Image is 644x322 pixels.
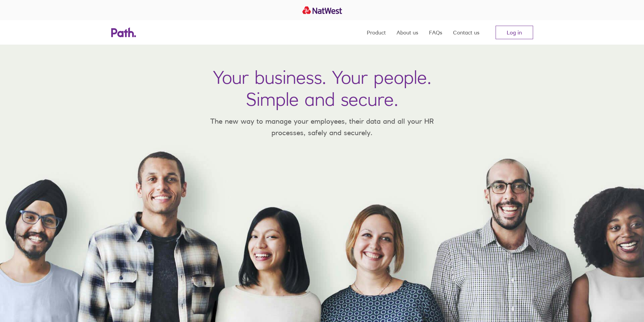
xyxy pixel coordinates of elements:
a: Contact us [453,20,479,45]
a: FAQs [429,20,442,45]
a: About us [397,20,418,45]
h1: Your business. Your people. Simple and secure. [213,66,431,110]
p: The new way to manage your employees, their data and all your HR processes, safely and securely. [200,116,444,138]
a: Log in [496,26,533,39]
a: Product [367,20,386,45]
